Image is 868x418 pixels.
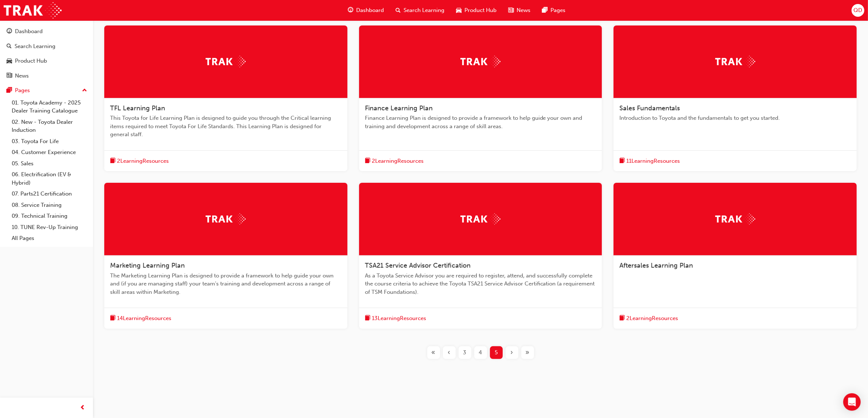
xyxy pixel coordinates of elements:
span: prev-icon [80,403,86,413]
span: car-icon [456,6,462,15]
span: book-icon [365,157,370,166]
span: book-icon [619,157,625,166]
a: pages-iconPages [536,3,571,18]
button: Previous page [441,346,457,359]
span: As a Toyota Service Advisor you are required to register, attend, and successfully complete the c... [365,272,596,296]
a: 09. Technical Training [9,210,90,222]
button: Pages [3,84,90,97]
a: TrakMarketing Learning PlanThe Marketing Learning Plan is designed to provide a framework to help... [104,183,347,329]
span: » [526,348,530,357]
a: Dashboard [3,25,90,38]
span: TFL Learning Plan [110,104,165,112]
span: Aftersales Learning Plan [619,261,693,269]
button: Page 5 [489,346,504,359]
a: 04. Customer Experience [9,147,90,158]
a: TrakTFL Learning PlanThis Toyota for Life Learning Plan is designed to guide you through the Crit... [104,25,347,171]
span: › [511,348,513,357]
button: Next page [504,346,520,359]
img: Trak [206,213,246,225]
a: 10. TUNE Rev-Up Training [9,222,90,233]
span: ‹ [448,348,451,357]
span: book-icon [365,314,370,323]
div: Pages [15,86,30,95]
a: All Pages [9,233,90,244]
span: The Marketing Learning Plan is designed to provide a framework to help guide your own and (if you... [110,272,342,296]
span: 2 Learning Resources [626,314,678,323]
span: guage-icon [348,6,353,15]
img: Trak [460,56,501,67]
span: guage-icon [7,28,12,35]
span: 11 Learning Resources [626,157,680,165]
span: News [517,6,530,15]
div: Product Hub [15,57,47,65]
button: book-icon11LearningResources [619,157,680,166]
span: 5 [495,348,498,357]
span: car-icon [7,58,12,64]
a: 02. New - Toyota Dealer Induction [9,117,90,136]
button: Page 4 [473,346,489,359]
button: Last page [520,346,536,359]
span: This Toyota for Life Learning Plan is designed to guide you through the Critical learning items r... [110,114,342,139]
span: book-icon [619,314,625,323]
span: 13 Learning Resources [372,314,426,323]
div: Search Learning [15,42,55,51]
a: 01. Toyota Academy - 2025 Dealer Training Catalogue [9,97,90,117]
span: Sales Fundamentals [619,104,680,112]
a: guage-iconDashboard [342,3,390,18]
span: news-icon [508,6,514,15]
span: TSA21 Service Advisor Certification [365,261,471,269]
a: TrakTSA21 Service Advisor CertificationAs a Toyota Service Advisor you are required to register, ... [359,183,602,329]
span: QD [853,6,862,15]
img: Trak [715,213,755,225]
span: 4 [479,348,482,357]
span: Finance Learning Plan is designed to provide a framework to help guide your own and training and ... [365,114,596,130]
a: News [3,69,90,83]
a: news-iconNews [502,3,536,18]
button: book-icon14LearningResources [110,314,171,323]
img: Trak [4,2,62,19]
span: Introduction to Toyota and the fundamentals to get you started. [619,114,851,122]
a: TrakSales FundamentalsIntroduction to Toyota and the fundamentals to get you started.book-icon11L... [614,25,857,171]
a: Search Learning [3,40,90,53]
span: book-icon [110,157,116,166]
span: search-icon [7,43,12,50]
button: book-icon2LearningResources [110,157,169,166]
button: DashboardSearch LearningProduct HubNews [3,23,90,84]
a: Product Hub [3,54,90,68]
span: Pages [550,6,565,15]
a: TrakFinance Learning PlanFinance Learning Plan is designed to provide a framework to help guide y... [359,25,602,171]
a: 08. Service Training [9,200,90,211]
span: book-icon [110,314,116,323]
img: Trak [715,56,755,67]
img: Trak [460,213,501,225]
a: car-iconProduct Hub [450,3,502,18]
button: Page 3 [457,346,473,359]
div: News [15,72,29,80]
span: news-icon [7,73,12,79]
button: First page [426,346,441,359]
span: search-icon [396,6,401,15]
span: Product Hub [464,6,497,15]
span: 2 Learning Resources [372,157,424,165]
button: QD [852,4,864,17]
span: Finance Learning Plan [365,104,433,112]
button: book-icon13LearningResources [365,314,426,323]
button: book-icon2LearningResources [619,314,678,323]
span: pages-icon [7,87,12,94]
img: Trak [206,56,246,67]
span: 3 [463,348,467,357]
a: 03. Toyota For Life [9,136,90,147]
span: Search Learning [404,6,444,15]
span: « [432,348,436,357]
button: book-icon2LearningResources [365,157,424,166]
a: 05. Sales [9,158,90,169]
a: search-iconSearch Learning [390,3,450,18]
a: 07. Parts21 Certification [9,188,90,200]
span: Dashboard [356,6,384,15]
a: TrakAftersales Learning Planbook-icon2LearningResources [614,183,857,329]
span: 2 Learning Resources [117,157,169,165]
span: 14 Learning Resources [117,314,171,323]
span: up-icon [82,86,87,95]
